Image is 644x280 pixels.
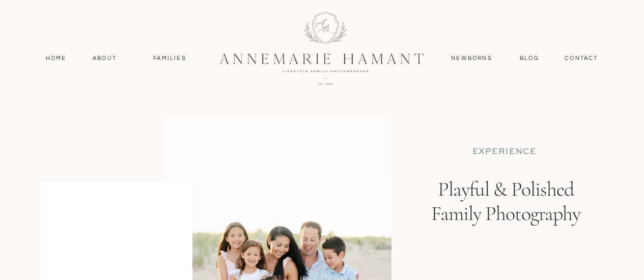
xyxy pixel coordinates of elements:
[41,54,71,63] a: Home
[147,54,193,63] a: Families
[518,54,542,63] a: Blog
[559,54,604,63] a: contact
[423,177,589,269] h1: Playful & Polished Family Photography
[90,54,120,63] a: About
[447,54,496,63] a: Newborns
[442,146,567,157] p: EXPERIENCE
